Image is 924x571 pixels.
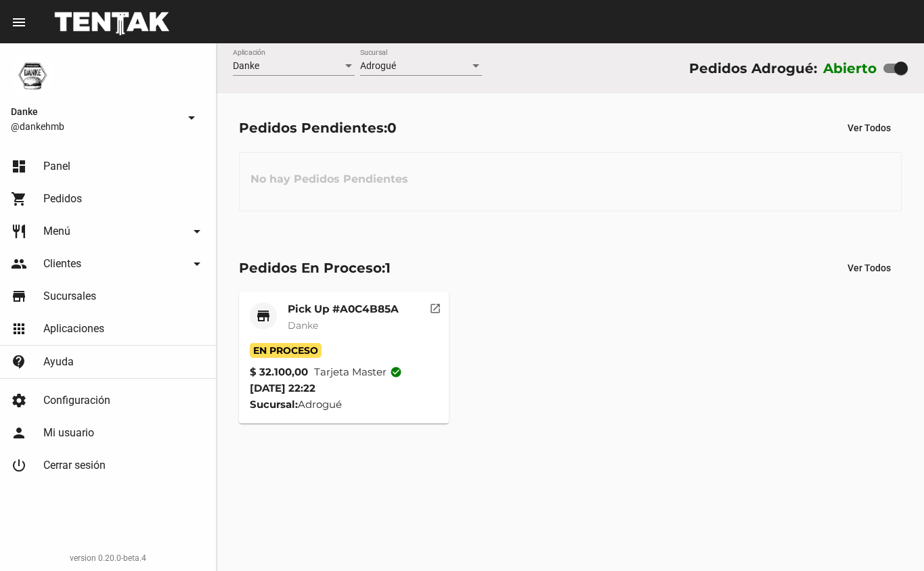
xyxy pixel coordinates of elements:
[288,302,399,316] mat-card-title: Pick Up #A0C4B85A
[848,262,891,273] span: Ver Todos
[43,160,70,173] span: Panel
[43,426,94,440] span: Mi usuario
[837,256,902,280] button: Ver Todos
[11,104,178,120] span: Danke
[250,382,315,394] span: [DATE] 22:22
[689,58,817,79] div: Pedidos Adrogué:
[385,260,391,276] span: 1
[848,122,891,133] span: Ver Todos
[11,14,27,30] mat-icon: menu
[43,257,81,271] span: Clientes
[823,58,877,79] label: Abierto
[11,191,27,207] mat-icon: shopping_cart
[11,256,27,272] mat-icon: people
[43,322,104,336] span: Aplicaciones
[11,551,205,565] div: version 0.20.0-beta.4
[11,321,27,337] mat-icon: apps
[233,60,259,71] span: Danke
[43,459,106,472] span: Cerrar sesión
[250,396,439,413] div: Adrogué
[255,308,271,324] mat-icon: store
[189,223,205,239] mat-icon: arrow_drop_down
[11,354,27,370] mat-icon: contact_support
[43,394,110,407] span: Configuración
[250,398,298,411] strong: Sucursal:
[11,158,27,175] mat-icon: dashboard
[43,192,82,206] span: Pedidos
[390,366,402,378] mat-icon: check_circle
[429,300,441,313] mat-icon: open_in_new
[11,457,27,474] mat-icon: power_settings_new
[239,257,391,279] div: Pedidos En Proceso:
[387,120,397,136] span: 0
[250,364,308,380] strong: $ 32.100,00
[250,343,322,358] span: En Proceso
[183,110,200,126] mat-icon: arrow_drop_down
[11,288,27,304] mat-icon: store
[360,60,396,71] span: Adrogué
[11,223,27,239] mat-icon: restaurant
[11,392,27,409] mat-icon: settings
[239,117,397,139] div: Pedidos Pendientes:
[837,116,902,140] button: Ver Todos
[189,256,205,272] mat-icon: arrow_drop_down
[11,425,27,441] mat-icon: person
[867,517,910,557] iframe: chat widget
[43,355,74,369] span: Ayuda
[43,290,96,303] span: Sucursales
[11,54,54,97] img: 1d4517d0-56da-456b-81f5-6111ccf01445.png
[288,319,318,332] span: Danke
[11,120,178,133] span: @dankehmb
[314,364,402,380] span: Tarjeta master
[43,225,70,238] span: Menú
[240,159,419,200] h3: No hay Pedidos Pendientes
